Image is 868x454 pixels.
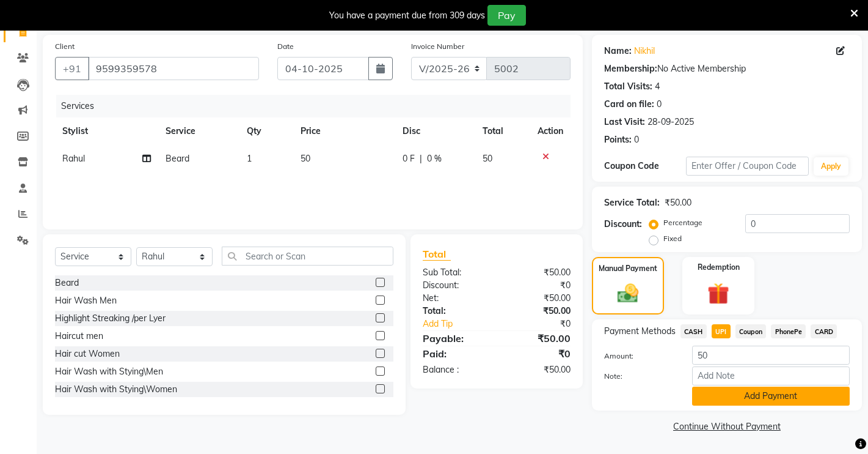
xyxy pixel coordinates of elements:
label: Manual Payment [599,263,657,274]
a: Nikhil [634,45,655,58]
span: 0 % [427,152,442,165]
div: Points: [604,133,632,146]
label: Client [55,41,75,52]
img: _cash.svg [611,281,645,305]
img: _gift.svg [701,280,737,308]
div: Coupon Code [604,160,686,173]
th: Total [475,117,530,145]
button: Apply [814,157,848,176]
span: Rahul [62,153,85,164]
div: Name: [604,45,632,58]
div: Paid: [414,346,497,361]
div: Hair Wash with Stying\Women [55,383,177,396]
div: Payable: [414,331,497,346]
span: 50 [301,153,310,164]
input: Search or Scan [222,247,393,266]
div: ₹50.00 [497,266,580,279]
th: Action [530,117,571,145]
div: Services [56,95,580,117]
span: PhonePe [771,324,806,338]
div: Sub Total: [414,266,497,279]
div: Card on file: [604,98,654,111]
div: Net: [414,292,497,305]
div: 0 [657,98,662,111]
div: 4 [655,80,660,93]
span: Coupon [735,324,767,338]
th: Stylist [55,117,158,145]
div: Hair cut Women [55,348,120,360]
div: Last Visit: [604,116,645,128]
th: Disc [395,117,475,145]
label: Note: [595,371,683,382]
span: Payment Methods [604,325,676,338]
span: CARD [811,324,837,338]
div: ₹50.00 [665,196,691,209]
div: 28-09-2025 [647,116,694,128]
div: Hair Wash Men [55,294,117,307]
label: Percentage [663,217,702,228]
a: Continue Without Payment [594,420,859,433]
input: Enter Offer / Coupon Code [686,157,809,176]
label: Invoice Number [411,41,464,52]
div: You have a payment due from 309 days [329,9,485,22]
th: Price [293,117,395,145]
span: 1 [247,153,252,164]
input: Amount [692,346,850,365]
div: ₹50.00 [497,331,580,346]
th: Service [158,117,239,145]
div: Balance : [414,363,497,376]
div: Total Visits: [604,80,652,93]
div: ₹50.00 [497,305,580,318]
div: Highlight Streaking /per Lyer [55,312,166,325]
label: Date [277,41,294,52]
span: Total [423,248,451,261]
div: Beard [55,277,79,289]
button: Add Payment [692,387,850,406]
div: Hair Wash with Stying\Men [55,365,163,378]
input: Add Note [692,367,850,385]
span: Beard [166,153,189,164]
a: Add Tip [414,318,510,330]
th: Qty [239,117,293,145]
input: Search by Name/Mobile/Email/Code [88,57,259,80]
label: Amount: [595,351,683,362]
div: ₹0 [497,279,580,292]
div: ₹0 [497,346,580,361]
div: Total: [414,305,497,318]
div: No Active Membership [604,62,850,75]
button: Pay [487,5,526,26]
div: ₹50.00 [497,292,580,305]
span: CASH [680,324,707,338]
span: | [420,152,422,165]
span: 0 F [403,152,415,165]
div: Discount: [414,279,497,292]
div: Membership: [604,62,657,75]
button: +91 [55,57,89,80]
div: ₹50.00 [497,363,580,376]
div: Discount: [604,218,642,231]
label: Redemption [698,262,740,273]
div: 0 [634,133,639,146]
span: UPI [712,324,731,338]
div: Service Total: [604,196,660,209]
label: Fixed [663,233,682,244]
span: 50 [483,153,492,164]
div: ₹0 [511,318,580,330]
div: Haircut men [55,330,103,343]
